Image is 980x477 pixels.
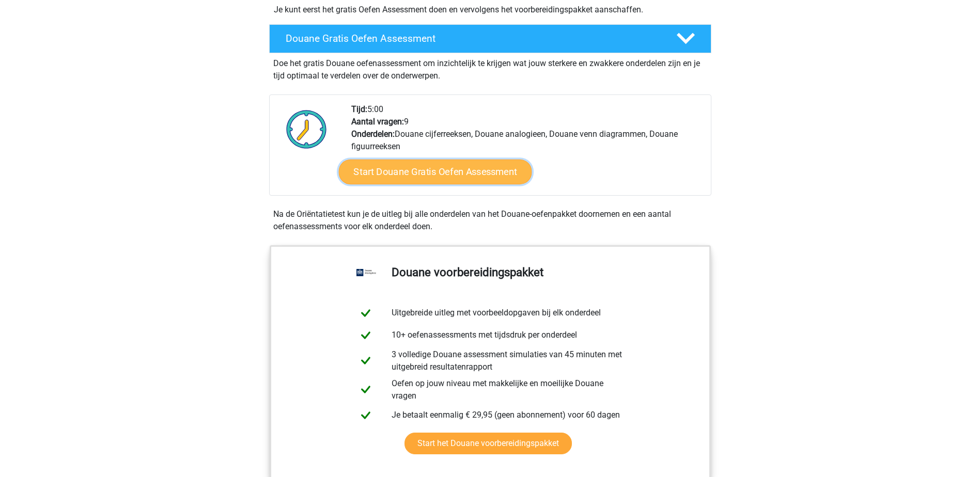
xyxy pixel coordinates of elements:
b: Tijd: [351,104,367,114]
div: Na de Oriëntatietest kun je de uitleg bij alle onderdelen van het Douane-oefenpakket doornemen en... [269,208,711,233]
h4: Douane Gratis Oefen Assessment [286,33,660,44]
a: Start Douane Gratis Oefen Assessment [338,160,532,184]
a: Douane Gratis Oefen Assessment [265,24,715,53]
div: Doe het gratis Douane oefenassessment om inzichtelijk te krijgen wat jouw sterkere en zwakkere on... [269,53,711,82]
b: Onderdelen: [351,129,395,139]
div: 5:00 9 Douane cijferreeksen, Douane analogieen, Douane venn diagrammen, Douane figuurreeksen [344,103,710,195]
a: Start het Douane voorbereidingspakket [405,433,572,454]
b: Aantal vragen: [351,117,404,126]
img: Klok [281,103,333,155]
